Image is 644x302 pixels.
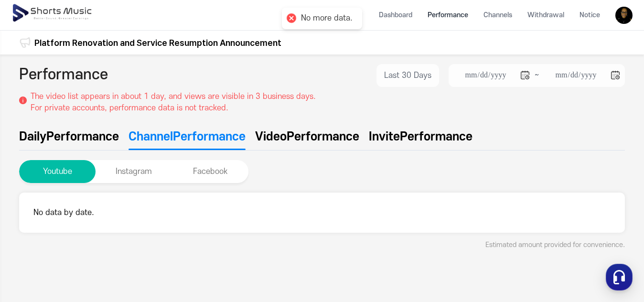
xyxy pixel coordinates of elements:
span: Performance [287,128,359,145]
a: Daily Performance [19,128,119,150]
a: Performance [420,2,476,28]
a: Platform Renovation and Service Resumption Announcement [34,36,281,49]
img: 알림 아이콘 [19,37,31,48]
span: Daily [19,128,46,145]
span: Performance [400,128,472,145]
span: Invite [369,128,400,145]
span: Settings [141,237,165,245]
a: Notice [572,2,608,28]
a: Instagram [96,167,172,176]
a: Facebook [172,167,248,176]
a: Video Performance [255,128,359,150]
a: Channel Performance [129,128,246,150]
li: ~ [449,64,625,87]
a: Channels [476,2,520,28]
span: Home [24,237,41,245]
button: Facebook [172,160,248,183]
p: The video list appears in about 1 day, and views are visible in 3 business days. For private acco... [31,91,316,114]
button: Youtube [19,160,96,183]
a: Messages [63,223,123,247]
a: Dashboard [371,2,420,28]
div: Estimated amount provided for convenience. [19,240,625,250]
img: 사용자 이미지 [615,7,633,24]
span: Video [255,128,287,145]
img: 설명 아이콘 [19,97,27,104]
a: Youtube [19,167,96,176]
p: No data by date. [33,207,611,218]
span: Performance [46,128,119,145]
a: Home [3,223,63,247]
button: Instagram [96,160,172,183]
button: Last 30 Days [376,64,439,87]
div: No more data. [301,13,353,23]
span: Performance [173,128,246,145]
a: Invite Performance [369,128,472,150]
span: Messages [79,237,107,245]
a: Settings [123,223,183,247]
h2: Performance [19,64,108,87]
span: Channel [129,128,173,145]
a: Withdrawal [520,2,572,28]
